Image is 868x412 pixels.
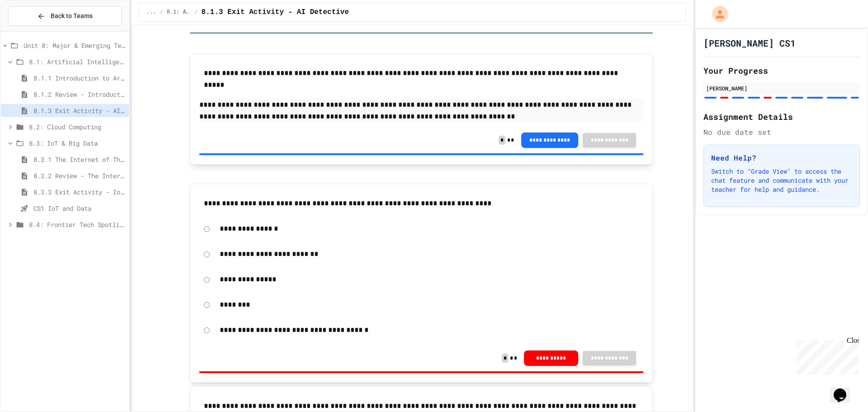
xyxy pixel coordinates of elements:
[33,187,125,197] span: 8.3.3 Exit Activity - IoT Data Detective Challenge
[160,9,163,16] span: /
[146,9,156,16] span: ...
[24,41,125,50] span: Unit 8: Major & Emerging Technologies
[706,84,857,92] div: [PERSON_NAME]
[33,155,125,164] span: 8.3.1 The Internet of Things and Big Data: Our Connected Digital World
[711,152,852,163] h3: Need Help?
[703,64,860,77] h2: Your Progress
[194,9,198,16] span: /
[201,7,349,18] span: 8.1.3 Exit Activity - AI Detective
[4,4,62,57] div: Chat with us now!Close
[703,4,731,24] div: My Account
[29,220,125,229] span: 8.4: Frontier Tech Spotlight
[29,138,125,148] span: 8.3: IoT & Big Data
[703,110,860,123] h2: Assignment Details
[33,171,125,180] span: 8.3.2 Review - The Internet of Things and Big Data
[33,204,125,213] span: CS1 IoT and Data
[33,73,125,83] span: 8.1.1 Introduction to Artificial Intelligence
[8,6,122,26] button: Back to Teams
[33,90,125,99] span: 8.1.2 Review - Introduction to Artificial Intelligence
[711,167,852,194] p: Switch to "Grade View" to access the chat feature and communicate with your teacher for help and ...
[793,336,859,375] iframe: chat widget
[830,376,859,403] iframe: chat widget
[703,37,796,49] h1: [PERSON_NAME] CS1
[29,57,125,66] span: 8.1: Artificial Intelligence Basics
[33,106,125,115] span: 8.1.3 Exit Activity - AI Detective
[703,127,860,137] div: No due date set
[167,9,191,16] span: 8.1: Artificial Intelligence Basics
[51,11,93,21] span: Back to Teams
[29,122,125,132] span: 8.2: Cloud Computing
